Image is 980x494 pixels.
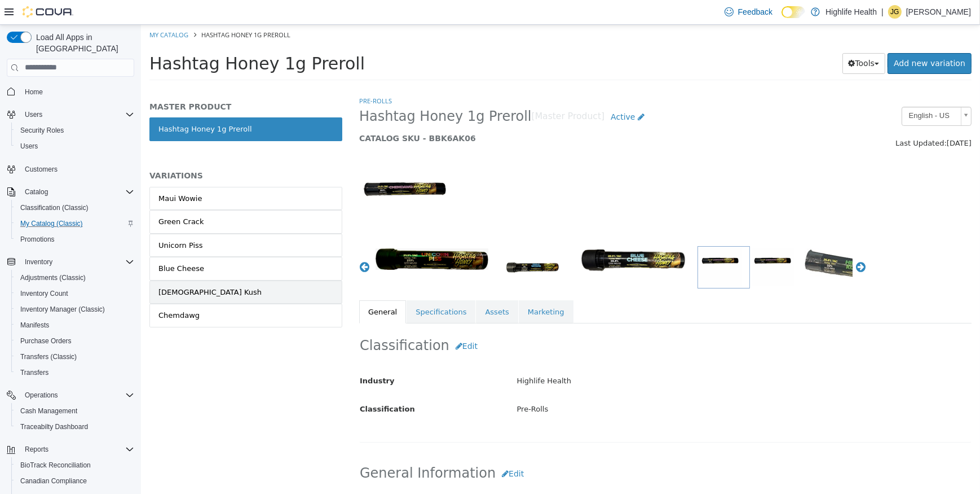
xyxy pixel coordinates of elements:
a: Adjustments (Classic) [16,271,90,285]
span: Catalog [25,187,48,196]
h5: MASTER PRODUCT [8,77,201,87]
a: Canadian Compliance [16,474,91,488]
span: Security Roles [20,126,64,135]
a: Inventory Count [16,287,73,300]
button: Traceabilty Dashboard [11,419,139,435]
span: Cash Management [20,406,77,416]
span: Manifests [16,318,134,332]
span: Reports [25,445,48,454]
span: Canadian Compliance [20,476,87,486]
span: Traceabilty Dashboard [20,422,88,431]
span: Operations [20,388,134,402]
a: Inventory Manager (Classic) [16,303,109,316]
span: Promotions [20,235,55,244]
a: Feedback [720,1,777,23]
button: Transfers [11,365,139,381]
h5: VARIATIONS [8,146,201,156]
span: Catalog [20,185,134,199]
span: Inventory [20,255,134,269]
button: Customers [2,161,139,177]
a: Cash Management [16,404,82,418]
p: [PERSON_NAME] [906,5,971,19]
span: Home [20,85,134,99]
span: Inventory Manager (Classic) [20,305,105,314]
span: Hashtag Honey 1g Preroll [60,6,149,14]
a: Assets [335,276,377,299]
a: Specifications [266,276,334,299]
a: BioTrack Reconciliation [16,458,95,472]
span: Users [20,142,38,151]
button: Promotions [11,231,139,247]
a: Manifests [16,318,54,332]
button: Previous [218,237,229,248]
span: Reports [20,443,134,456]
button: Catalog [2,184,139,200]
button: Adjustments (Classic) [11,270,139,286]
span: Adjustments (Classic) [16,271,134,285]
span: Customers [25,165,58,174]
button: Inventory Manager (Classic) [11,301,139,317]
h2: Classification [219,311,830,332]
button: Security Roles [11,123,139,138]
span: Users [16,139,134,153]
a: Hashtag Honey 1g Preroll [8,93,201,116]
div: Maui Wowie [17,168,61,180]
img: 150 [218,137,313,221]
span: Classification (Classic) [20,203,89,212]
span: BioTrack Reconciliation [20,461,91,470]
a: Home [20,85,47,99]
button: Tools [701,28,745,49]
span: Inventory Count [20,289,68,298]
a: Marketing [378,276,432,299]
span: Users [25,110,42,119]
small: [Master Product] [391,88,464,97]
a: Users [16,139,42,153]
button: Catalog [20,185,52,199]
div: Unicorn Piss [17,215,62,226]
a: Customers [20,163,62,176]
a: Purchase Orders [16,334,76,348]
span: Load All Apps in [GEOGRAPHIC_DATA] [32,32,134,54]
button: Canadian Compliance [11,473,139,489]
a: English - US [761,82,831,101]
span: Transfers (Classic) [16,350,134,364]
span: Last Updated: [754,114,806,123]
span: Manifests [20,321,49,330]
span: Hashtag Honey 1g Preroll [8,29,224,49]
div: [DEMOGRAPHIC_DATA] Kush [17,262,121,273]
p: Highlife Health [826,5,877,19]
span: Inventory Manager (Classic) [16,303,134,316]
h5: CATALOG SKU - BBK6AK06 [218,108,673,119]
a: Pre-Rolls [218,72,251,80]
input: Dark Mode [782,6,805,18]
button: Cash Management [11,403,139,419]
button: Transfers (Classic) [11,349,139,365]
button: Next [714,237,726,248]
div: Pre-Rolls [368,375,839,395]
button: Reports [20,443,53,456]
span: Traceabilty Dashboard [16,420,134,434]
button: Classification (Classic) [11,200,139,216]
a: General [218,276,265,299]
div: Chemdawg [17,285,59,296]
h2: General Information [219,439,830,460]
button: Reports [2,441,139,457]
span: My Catalog (Classic) [20,219,83,228]
button: Operations [2,387,139,403]
button: Purchase Orders [11,333,139,349]
span: Industry [219,352,254,360]
div: Highlife Health [368,347,839,366]
a: Add new variation [747,28,831,49]
span: Customers [20,162,134,176]
span: Transfers [20,368,48,377]
span: Operations [25,391,58,400]
a: My Catalog [8,6,47,14]
span: Classification (Classic) [16,201,134,215]
button: My Catalog (Classic) [11,216,139,231]
span: Canadian Compliance [16,474,134,488]
span: Hashtag Honey 1g Preroll [218,83,391,100]
span: Users [20,108,134,121]
button: Users [20,108,47,121]
span: [DATE] [806,114,831,123]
